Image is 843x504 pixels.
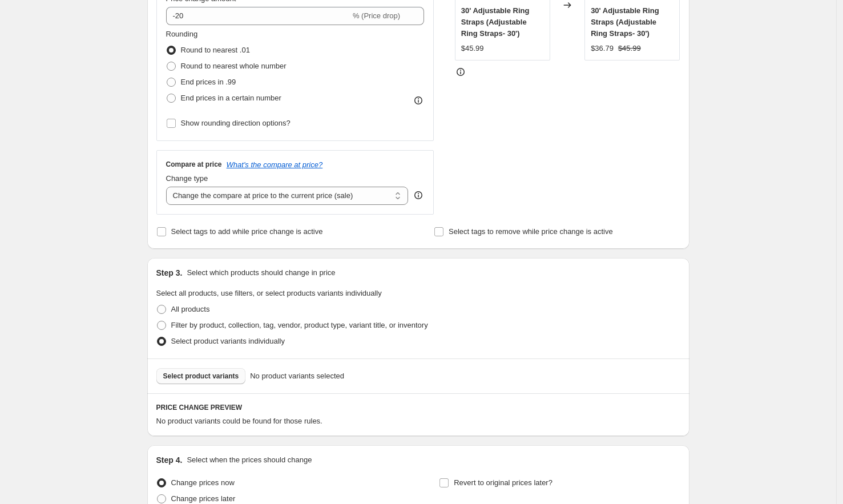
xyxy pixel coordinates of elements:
span: All products [171,305,210,313]
h2: Step 3. [156,267,183,279]
button: Select product variants [156,368,246,384]
span: Select tags to add while price change is active [171,227,323,236]
span: Change prices later [171,494,236,503]
p: Select which products should change in price [187,267,335,279]
h3: Compare at price [166,160,222,169]
div: $36.79 [591,43,614,54]
span: Filter by product, collection, tag, vendor, product type, variant title, or inventory [171,321,428,329]
button: What's the compare at price? [227,160,323,169]
span: Change prices now [171,478,235,487]
span: Select product variants individually [171,337,285,345]
input: -15 [166,7,350,25]
h6: PRICE CHANGE PREVIEW [156,403,680,412]
span: 30' Adjustable Ring Straps (Adjustable Ring Straps- 30') [461,6,530,38]
span: No product variants selected [250,370,344,382]
span: End prices in a certain number [181,94,281,102]
strike: $45.99 [618,43,641,54]
span: Change type [166,174,208,183]
span: % (Price drop) [353,11,400,20]
span: Select product variants [163,372,239,381]
span: Revert to original prices later? [454,478,552,487]
span: 30' Adjustable Ring Straps (Adjustable Ring Straps- 30') [591,6,659,38]
div: $45.99 [461,43,484,54]
span: Round to nearest whole number [181,62,287,70]
span: Rounding [166,30,198,38]
div: help [413,189,424,201]
span: Show rounding direction options? [181,119,291,127]
span: Select all products, use filters, or select products variants individually [156,289,382,297]
span: No product variants could be found for those rules. [156,417,322,425]
h2: Step 4. [156,454,183,466]
p: Select when the prices should change [187,454,312,466]
span: Round to nearest .01 [181,46,250,54]
span: Select tags to remove while price change is active [449,227,613,236]
span: End prices in .99 [181,78,236,86]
